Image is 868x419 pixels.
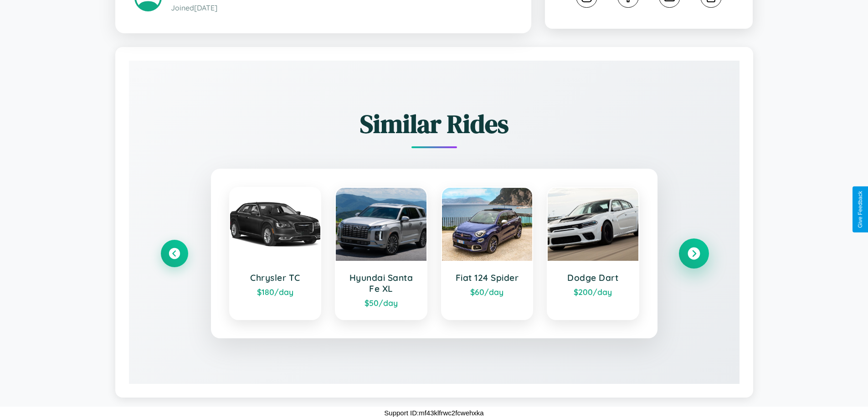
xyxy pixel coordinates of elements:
[451,272,524,283] h3: Fiat 124 Spider
[335,187,427,320] a: Hyundai Santa Fe XL$50/day
[384,407,483,419] p: Support ID: mf43klfrwc2fcwehxka
[557,272,629,283] h3: Dodge Dart
[345,272,417,294] h3: Hyundai Santa Fe XL
[557,287,629,297] div: $ 200 /day
[857,191,863,228] div: Give Feedback
[239,287,312,297] div: $ 180 /day
[547,187,639,320] a: Dodge Dart$200/day
[441,187,534,320] a: Fiat 124 Spider$60/day
[171,1,512,15] p: Joined [DATE]
[161,106,708,141] h2: Similar Rides
[345,298,417,308] div: $ 50 /day
[451,287,524,297] div: $ 60 /day
[229,187,322,320] a: Chrysler TC$180/day
[239,272,312,283] h3: Chrysler TC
